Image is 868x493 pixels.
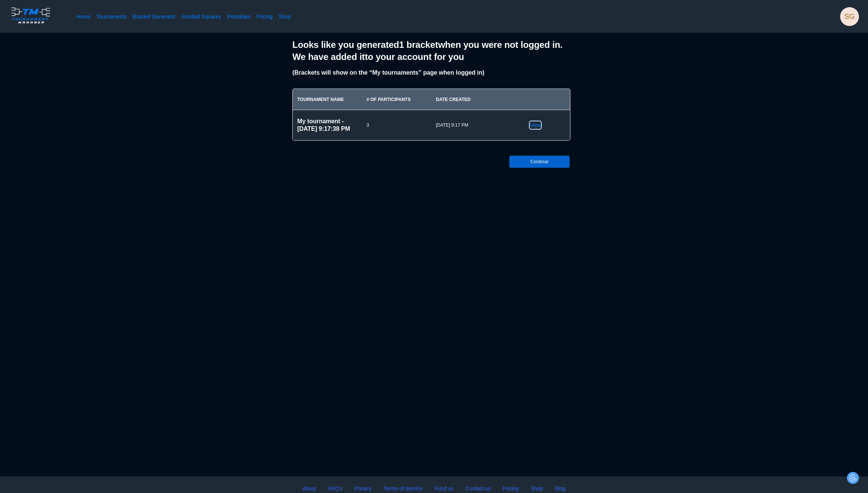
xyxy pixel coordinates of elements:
a: FAQ's [328,484,342,493]
a: Fund us [435,484,454,493]
div: # of Participants [367,96,427,103]
a: Home [76,13,90,20]
h2: My tournament - [DATE] 9:17:38 PM [297,118,358,133]
img: logo.ffa97a18e3bf2c7d.png [9,6,52,25]
a: Pricing [257,13,272,20]
a: Contact us [466,484,491,493]
a: Privacy [355,484,372,493]
a: Printables [227,13,251,20]
a: Blog [555,484,565,493]
div: shannon gallegos [840,7,859,26]
a: Pricing [503,484,518,493]
a: Bracket Generator [133,13,176,20]
a: Football Squares [182,13,221,20]
a: About [303,484,316,493]
span: 3 [367,122,427,128]
button: SG [840,7,859,26]
button: Continue [509,156,570,168]
a: Tournaments [96,13,127,20]
span: 09/20/2025 9:17 PM [436,122,496,128]
a: View [530,121,541,129]
a: Terms of Service [384,484,422,493]
h2: Looks like you generated 1 bracket when you were not logged in. We have added it to your account ... [292,39,576,63]
div: Date Created [436,96,496,103]
h2: (Brackets will show on the “My tournaments” page when logged in) [292,69,576,77]
div: Tournament Name [297,96,358,103]
a: Shop [278,13,291,20]
a: Shop [531,484,543,493]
